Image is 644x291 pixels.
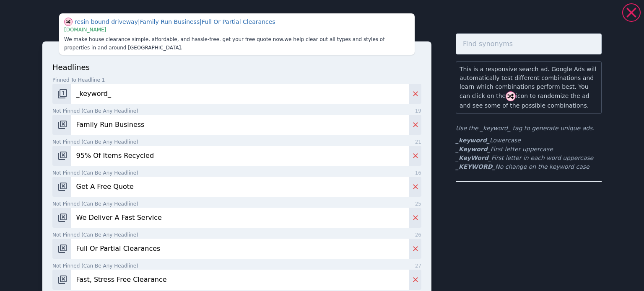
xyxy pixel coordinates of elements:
button: Delete [409,208,421,228]
span: | [138,18,140,25]
img: pos-.svg [57,120,68,130]
b: _Keyword_ [456,146,491,152]
li: First letter in each word uppercase [456,154,602,162]
button: Delete [409,84,421,104]
b: _KEYWORD_ [456,163,495,170]
li: Lowercase [456,136,602,145]
span: Not pinned (Can be any headline) [52,262,138,270]
img: pos-.svg [57,244,68,254]
span: 21 [415,138,421,146]
span: Not pinned (Can be any headline) [52,169,138,177]
span: Not pinned (Can be any headline) [52,138,138,146]
button: Delete [409,270,421,290]
button: Delete [409,239,421,259]
ul: First letter uppercase [456,136,602,171]
button: Change pinned position [52,177,71,197]
img: shuffle.svg [64,18,73,26]
span: 26 [415,231,421,239]
span: Not pinned (Can be any headline) [52,200,138,208]
span: Full Or Partial Clearances [202,18,275,25]
b: _keyword_ [456,137,490,144]
span: 19 [415,107,421,115]
img: pos-.svg [57,275,68,285]
button: Change pinned position [52,270,71,290]
button: Change pinned position [52,208,71,228]
button: Delete [409,146,421,166]
span: We make house clearance simple, affordable, and hassle-free. get your free quote now [64,36,284,42]
img: pos-.svg [57,151,68,161]
span: Not pinned (Can be any headline) [52,107,138,115]
button: Delete [409,115,421,135]
img: shuffle.svg [506,91,516,101]
button: Change pinned position [52,146,71,166]
span: 16 [415,169,421,177]
li: No change on the keyword case [456,162,602,171]
p: headlines [52,62,421,73]
img: pos-.svg [57,213,68,223]
div: This is just a visual aid. Your CSV will only contain exactly what you add in the form below. [59,13,415,55]
span: 27 [415,262,421,270]
span: | [200,18,202,25]
img: pos-.svg [57,182,68,192]
span: Show different combination [64,18,73,26]
span: resin bound driveway [75,18,140,25]
button: Change pinned position [52,84,71,104]
p: This is a responsive search ad. Google Ads will automatically test different combinations and lea... [460,65,598,110]
button: Change pinned position [52,115,71,135]
button: Delete [409,177,421,197]
span: . [283,36,284,42]
span: Family Run Business [140,18,202,25]
span: 25 [415,200,421,208]
input: Find synonyms [456,33,602,54]
img: pos-1.svg [57,89,68,99]
b: _KeyWord_ [456,155,491,161]
p: Use the _keyword_ tag to generate unique ads. [456,124,602,133]
span: Pinned to headline 1 [52,76,105,84]
span: Not pinned (Can be any headline) [52,231,138,239]
span: [DOMAIN_NAME] [64,27,106,33]
button: Change pinned position [52,239,71,259]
